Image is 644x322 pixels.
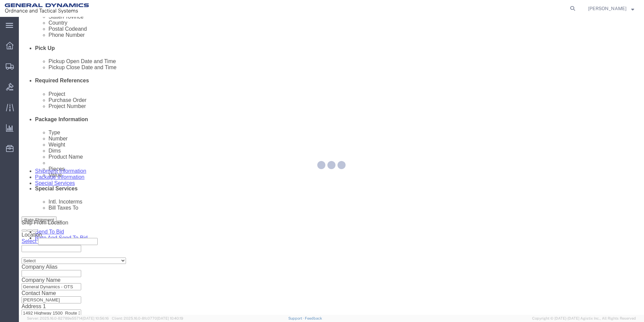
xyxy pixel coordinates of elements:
[27,316,109,320] span: Server: 2025.16.0-82789e55714
[5,3,89,14] img: logo
[532,316,636,321] span: Copyright © [DATE]-[DATE] Agistix Inc., All Rights Reserved
[288,316,305,320] a: Support
[157,316,183,320] span: [DATE] 10:40:19
[112,316,183,320] span: Client: 2025.16.0-8fc0770
[588,4,635,12] button: [PERSON_NAME]
[305,316,322,320] a: Feedback
[588,5,626,12] span: Mark Bradley
[83,316,109,320] span: [DATE] 10:56:16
